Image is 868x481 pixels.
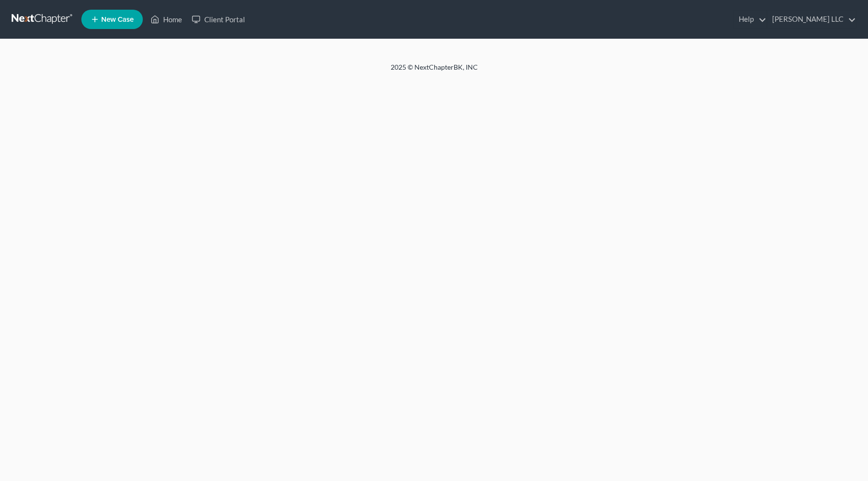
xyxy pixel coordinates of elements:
[158,62,710,80] div: 2025 © NextChapterBK, INC
[734,11,766,28] a: Help
[81,10,143,29] new-legal-case-button: New Case
[146,11,187,28] a: Home
[767,11,856,28] a: [PERSON_NAME] LLC
[187,11,250,28] a: Client Portal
